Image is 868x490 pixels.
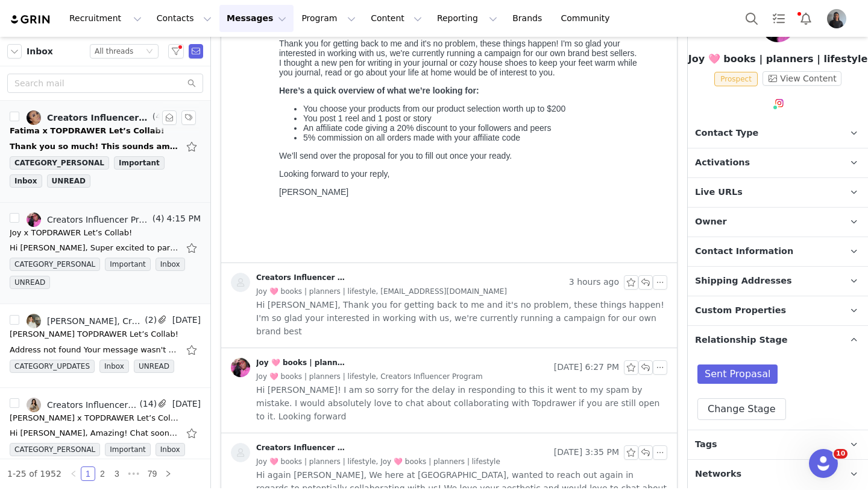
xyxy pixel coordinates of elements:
img: 4c45cf35-c0e1-4a75-adc9-f1d8bb884c59--s.jpg [27,212,41,227]
span: Joy 🩷 books | planners | lifestyle, Joy 🩷 books | planners | lifestyle [256,455,500,468]
li: 79 [143,466,162,481]
img: instagram.svg [775,98,784,108]
span: Live URLs [695,186,743,199]
span: Activations [695,156,750,170]
span: Send Email [189,44,203,59]
li: 2 [95,466,110,481]
div: Looking forward to hearing back from you! [5,63,412,72]
div: Super excited to partner with Topdrawer! The deliverables sound great to me. I have been intrigue... [5,24,412,53]
span: Important [105,443,151,456]
span: Contact Information [695,245,793,258]
span: (4) [150,110,165,123]
button: Change Stage [697,398,786,420]
span: CATEGORY_UPDATES [10,360,95,373]
p: Looking forward to your reply, [29,304,388,314]
li: You choose your products from our product selection worth up to $200 [53,239,388,249]
a: grin logo [10,14,52,25]
span: Joy 🩷 books | planners | lifestyle, Creators Influencer Program [256,370,483,383]
div: Joy x TOPDRAWER Let’s Collab! [10,227,132,239]
div: Hi Ella, Super excited to partner with Topdrawer! The deliverables sound great to me. I have been... [10,242,178,254]
div: Creators Influencer Program (Grin) [256,273,347,282]
img: 4c45cf35-c0e1-4a75-adc9-f1d8bb884c59--s.jpg [231,358,250,377]
iframe: Intercom live chat [809,449,838,478]
div: Creators Influencer Program (Grin), [PERSON_NAME] | [PERSON_NAME]-Scrapbook journaling [47,400,137,410]
img: cc71b267-0b3b-423d-9dc1-36f1a1f1817e.png [827,9,846,28]
span: (14) [137,398,157,410]
a: Creators Influencer Program (Grin) [231,443,347,462]
blockquote: On [DATE] 9:22 AM, Creators Influencer Program (Grin) <[EMAIL_ADDRESS][DOMAIN_NAME]> wrote: [29,100,388,129]
div: [PERSON_NAME], Creators Influencer Program (Grin), Mail Delivery Subsystem [47,316,142,326]
li: Next 3 Pages [124,466,143,481]
li: 1 [81,466,95,481]
body: Hi [PERSON_NAME], [5,5,412,389]
img: ae847b22-bea4-4510-8266-2db15787e8b3.jpg [27,314,41,328]
div: Creators Influencer Program (Grin), [PERSON_NAME] 🧚🏾 [47,113,150,122]
button: Profile [820,9,858,28]
span: Inbox [156,258,185,271]
a: 3 [110,467,124,480]
strong: Here’s a quick overview of what we’re looking for: [29,221,229,231]
img: 59ab6b4e-b616-4c3d-90a3-5c1653bf755a.jpg [27,110,41,125]
li: 3 [110,466,124,481]
span: CATEGORY_PERSONAL [10,443,100,456]
span: Inbox [10,174,42,188]
div: All threads [95,45,133,58]
div: Creators Influencer Program (Grin) 3 hours agoJoy 🩷 books | planners | lifestyle, [EMAIL_ADDRESS]... [221,263,677,348]
span: (2) [142,314,157,326]
span: Hi [PERSON_NAME], Thank you for getting back to me and it's no problem, these things happen! I'm ... [256,298,667,338]
a: Joy 🩷 books | planners | lifestyle [231,358,347,377]
span: Inbox [27,45,53,58]
span: Hi [PERSON_NAME]! I am so sorry for the delay in responding to this it went to my spam by mistake... [256,383,667,423]
img: placeholder-contacts.jpeg [231,443,250,462]
button: Recruitment [62,5,149,32]
p: We’ll send over the proposal for you to fill out once your ready. [29,286,388,296]
a: [PERSON_NAME], Creators Influencer Program (Grin), Mail Delivery Subsystem [27,314,142,328]
button: Notifications [793,5,819,32]
a: 1 [81,467,95,480]
span: Important [105,258,151,271]
p: [PERSON_NAME] [29,322,388,332]
span: ••• [124,466,143,481]
span: Relationship Stage [695,334,788,347]
span: [DATE] 3:35 PM [554,445,619,460]
a: Brands [505,5,553,32]
i: icon: search [187,79,196,87]
span: Tags [695,438,717,451]
p: Thank you for getting back to me and it's no problem, these things happen! I'm so glad your inter... [29,174,388,212]
span: (4) [150,212,165,225]
button: Reporting [430,5,505,32]
a: Creators Influencer Program (Grin), [PERSON_NAME] 🧚🏾 [27,110,150,125]
input: Search mail [7,74,203,93]
span: Inbox [156,443,185,456]
i: icon: right [165,470,172,477]
a: Community [554,5,623,32]
span: UNREAD [47,174,90,188]
span: Owner [695,215,727,229]
span: UNREAD [10,276,50,289]
div: Joy [5,72,412,82]
span: Shipping Addresses [695,275,792,288]
span: Joy 🩷 books | planners | lifestyle, [EMAIL_ADDRESS][DOMAIN_NAME] [256,285,507,298]
button: View Content [763,71,841,86]
p: Hi Joy, [29,156,388,165]
span: Inbox [99,360,129,373]
span: [DATE] 6:27 PM [554,360,619,375]
li: Next Page [161,466,175,481]
div: Joy 🩷 books | planners | lifestyle [256,358,347,367]
span: Important [114,156,165,170]
li: An affiliate code giving a 20% discount to your followers and peers [53,258,388,268]
div: Thank you so much! This sounds amazing! Would TikTok be acceptable? best, Fatima Get Outlook for ... [10,141,178,153]
div: Joey x TOPDRAWER Let’s Collab! [10,412,178,424]
span: UNREAD [134,360,174,373]
a: Tasks [766,5,792,32]
div: Joy 🩷 books | planners | lifestyle [DATE] 6:27 PMJoy 🩷 books | planners | lifestyle, Creators Inf... [221,348,677,433]
li: 5% commission on all orders made with your affiliate code [53,268,388,278]
div: Lori x TOPDRAWER Let’s Collab! [10,328,178,340]
li: Previous Page [66,466,81,481]
a: 79 [144,467,161,480]
button: Contacts [149,5,219,32]
a: Creators Influencer Program (Grin), [PERSON_NAME] | [PERSON_NAME]-Scrapbook journaling [27,398,137,412]
span: Sent Propasal [697,364,778,384]
img: placeholder-contacts.jpeg [231,273,250,292]
span: Custom Properties [695,304,786,317]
